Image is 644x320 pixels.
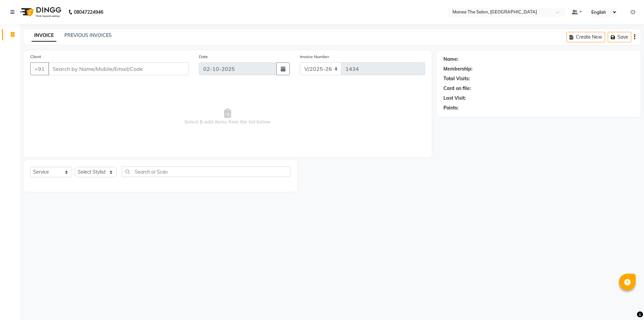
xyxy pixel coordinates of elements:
label: Date [199,54,208,60]
div: Name: [443,56,459,63]
button: Create New [567,32,605,42]
button: Save [608,32,631,42]
label: Invoice Number [300,54,329,60]
input: Search by Name/Mobile/Email/Code [48,62,189,75]
button: +91 [30,62,49,75]
div: Last Visit: [443,95,466,102]
label: Client [30,54,41,60]
div: Total Visits: [443,75,470,82]
b: 08047224946 [74,3,103,21]
input: Search or Scan [122,167,290,177]
a: PREVIOUS INVOICES [64,32,112,38]
div: Card on file: [443,85,471,92]
iframe: chat widget [616,293,637,313]
span: Select & add items from the list below [30,83,425,150]
div: Points: [443,104,459,111]
div: Membership: [443,65,473,73]
a: INVOICE [32,30,56,42]
img: logo [17,3,63,21]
